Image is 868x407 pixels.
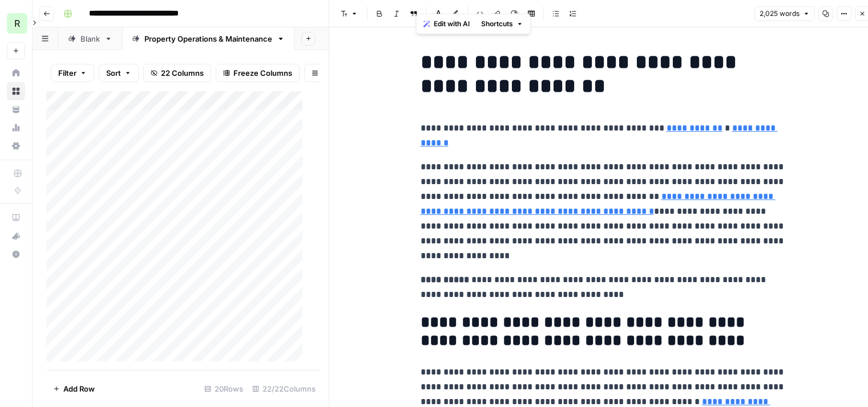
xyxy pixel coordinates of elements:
[7,9,25,38] button: Workspace: Re-Leased
[248,380,320,398] div: 22/22 Columns
[481,19,513,29] span: Shortcuts
[233,67,292,79] span: Freeze Columns
[58,67,76,79] span: Filter
[7,227,25,245] button: What's new?
[99,64,139,82] button: Sort
[51,64,94,82] button: Filter
[161,67,204,79] span: 22 Columns
[58,27,122,50] a: Blank
[80,33,100,44] div: Blank
[7,100,25,119] a: Your Data
[106,67,121,79] span: Sort
[7,82,25,100] a: Browse
[434,19,470,29] span: Edit with AI
[200,380,248,398] div: 20 Rows
[63,383,95,394] span: Add Row
[7,119,25,137] a: Usage
[7,137,25,155] a: Settings
[477,17,528,31] button: Shortcuts
[7,209,25,227] a: AirOps Academy
[14,17,20,30] span: R
[7,245,25,263] button: Help + Support
[419,17,474,31] button: Edit with AI
[144,33,272,44] div: Property Operations & Maintenance
[760,9,800,19] span: 2,025 words
[46,380,102,398] button: Add Row
[122,27,294,50] a: Property Operations & Maintenance
[216,64,300,82] button: Freeze Columns
[7,64,25,82] a: Home
[7,227,25,245] div: What's new?
[143,64,211,82] button: 22 Columns
[754,6,815,21] button: 2,025 words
